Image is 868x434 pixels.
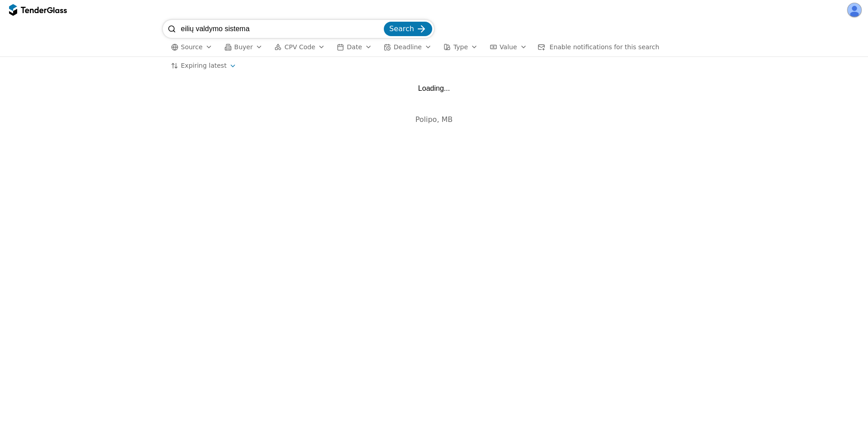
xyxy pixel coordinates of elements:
button: Deadline [380,42,435,53]
button: Type [440,42,481,53]
div: Loading... [418,84,450,93]
button: CPV Code [271,42,329,53]
span: Buyer [234,43,253,51]
button: Value [486,42,530,53]
button: Source [167,42,216,53]
button: Enable notifications for this search [535,42,662,53]
span: Value [500,43,517,51]
span: CPV Code [284,43,315,51]
span: Source [181,43,203,51]
button: Date [333,42,375,53]
span: Date [347,43,362,51]
span: Type [453,43,468,51]
span: Deadline [394,43,422,51]
span: Polipo, MB [415,115,453,124]
button: Search [384,22,432,36]
button: Buyer [221,42,266,53]
span: Enable notifications for this search [550,43,660,51]
input: Search tenders... [181,20,382,38]
span: Search [389,24,414,33]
